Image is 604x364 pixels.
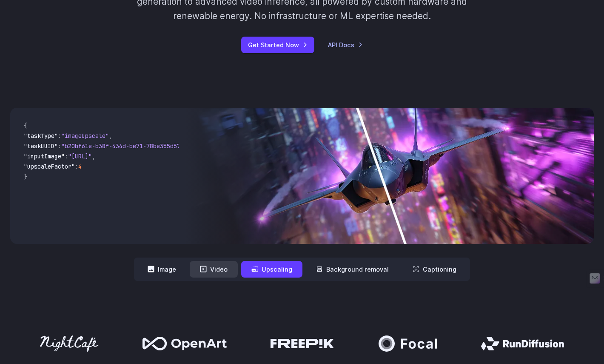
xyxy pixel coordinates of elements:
span: "inputImage" [24,152,65,160]
span: , [109,132,112,140]
span: } [24,173,27,181]
button: Captioning [402,261,467,278]
button: Video [190,261,238,278]
span: : [58,132,61,140]
button: Upscaling [241,261,302,278]
a: Get Started Now [241,37,314,53]
span: "[URL]" [68,152,92,160]
span: "taskUUID" [24,142,58,150]
span: "upscaleFactor" [24,163,75,170]
button: Image [137,261,186,278]
span: : [65,152,68,160]
span: { [24,122,27,129]
span: : [75,163,78,170]
span: 4 [78,163,82,170]
img: Futuristic stealth jet streaking through a neon-lit cityscape with glowing purple exhaust [185,108,594,244]
span: "taskType" [24,132,58,140]
a: API Docs [328,40,363,50]
span: : [58,142,61,150]
span: "imageUpscale" [61,132,109,140]
span: "b20bf61e-b38f-434d-be71-78be355d5795" [61,142,191,150]
button: Background removal [306,261,399,278]
span: , [92,152,95,160]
